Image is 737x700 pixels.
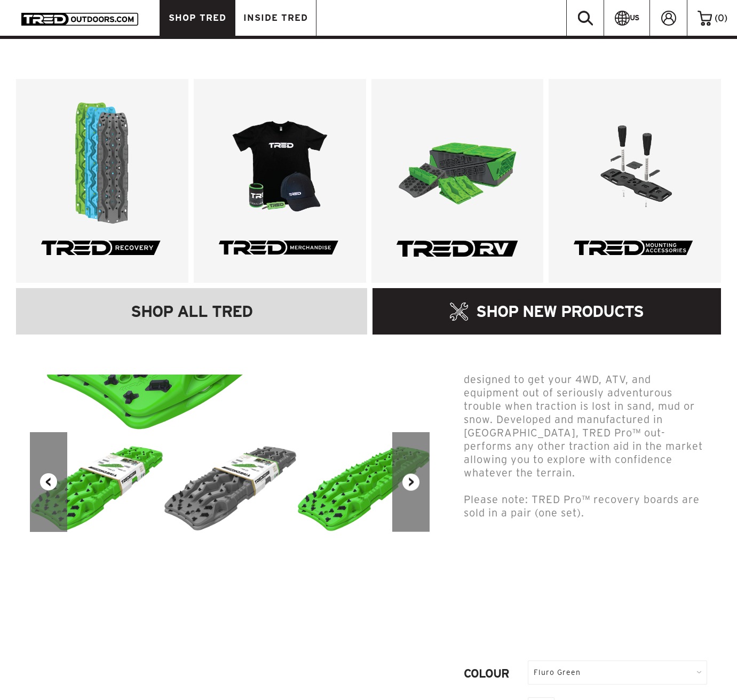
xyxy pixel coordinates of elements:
[163,432,297,531] img: TRED_Pro_ISO-Grey_300x.png
[16,288,367,335] a: SHOP ALL TRED
[715,13,727,23] span: ( )
[30,432,67,532] button: Previous
[21,13,138,26] img: TRED Outdoors America
[528,661,707,685] div: Fluro Green
[373,288,721,335] a: SHOP NEW PRODUCTS
[718,13,724,23] span: 0
[698,11,712,26] img: cart-icon
[392,432,430,532] button: Next
[464,494,700,519] span: Please note: TRED Pro™ recovery boards are sold in a pair (one set).
[30,432,163,531] img: TRED_Pro_ISO-Green_300x.png
[464,333,703,479] span: TRED Pro™ is the next generation of the world's most advanced all-in-one off-road vehicle recover...
[243,13,308,22] span: INSIDE TRED
[464,667,528,683] label: Colour
[297,432,430,532] img: TRED_Pro_ISO_GREEN_x2_40eeb962-f01a-4fbf-a891-2107ed5b4955_300x.png
[169,13,226,22] span: SHOP TRED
